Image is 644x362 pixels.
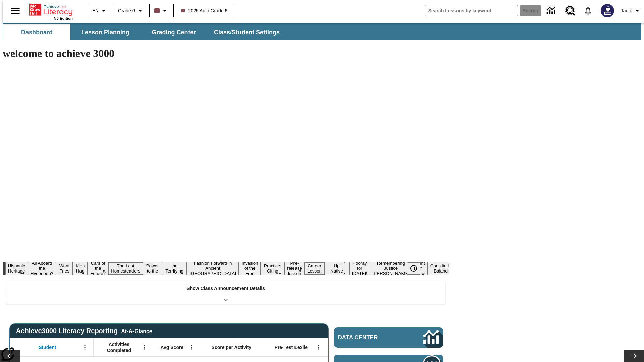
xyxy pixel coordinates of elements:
span: Class/Student Settings [214,28,280,36]
button: Slide 18 The Constitution's Balancing Act [428,257,460,280]
button: Open Menu [314,342,324,352]
a: Notifications [579,2,597,19]
div: SubNavbar [3,24,286,40]
div: Home [29,2,73,20]
span: Dashboard [21,28,53,36]
span: Activities Completed [97,341,141,353]
button: Slide 3 Do You Want Fries With That? [56,252,73,285]
span: Pre-Test Lexile [275,344,308,350]
button: Grading Center [140,24,207,40]
button: Slide 7 Solar Power to the People [143,257,162,280]
button: Open Menu [186,342,196,352]
button: Slide 1 ¡Viva Hispanic Heritage Month! [5,257,28,280]
span: EN [92,7,99,14]
button: Slide 5 Cars of the Future? [88,260,108,277]
span: Student [39,344,56,350]
button: Slide 12 Pre-release lesson [284,260,305,277]
div: SubNavbar [3,23,641,40]
button: Lesson carousel, Next [624,350,644,362]
button: Pause [407,262,420,275]
button: Slide 11 Mixed Practice: Citing Evidence [261,257,284,280]
button: Slide 9 Fashion Forward in Ancient Rome [187,260,239,277]
button: Class color is dark brown. Change class color [152,5,171,17]
div: Show Class Announcement Details [6,281,445,304]
a: Data Center [543,2,561,20]
button: Profile/Settings [618,5,644,17]
button: Select a new avatar [597,2,618,19]
span: Grade 6 [118,7,135,14]
input: search field [425,5,518,16]
span: NJ Edition [54,16,73,20]
img: Avatar [601,4,614,17]
button: Class/Student Settings [209,24,285,40]
button: Grade: Grade 6, Select a grade [115,5,147,17]
a: Resource Center, Will open in new tab [561,2,579,20]
span: Score per Activity [212,344,252,350]
button: Slide 4 Dirty Jobs Kids Had To Do [73,252,88,285]
button: Language: EN, Select a language [89,5,111,17]
button: Slide 14 Cooking Up Native Traditions [324,257,349,280]
span: Achieve3000 Literacy Reporting [16,327,152,335]
h1: welcome to achieve 3000 [3,47,449,60]
button: Slide 15 Hooray for Constitution Day! [349,260,370,277]
a: Data Center [334,327,443,348]
div: Pause [407,262,427,275]
button: Slide 16 Remembering Justice O'Connor [370,260,412,277]
button: Slide 6 The Last Homesteaders [108,262,143,275]
span: Data Center [338,334,401,341]
button: Lesson Planning [72,24,139,40]
button: Slide 10 The Invasion of the Free CD [239,255,261,282]
span: 2025 Auto Grade 6 [181,7,228,14]
span: Tauto [621,7,632,14]
span: Lesson Planning [81,28,129,36]
button: Slide 8 Attack of the Terrifying Tomatoes [162,257,187,280]
button: Slide 13 Career Lesson [305,262,324,275]
a: Home [29,3,73,16]
div: At-A-Glance [121,327,152,335]
button: Open Menu [139,342,149,352]
span: Avg Score [160,344,183,350]
button: Dashboard [3,24,70,40]
span: Grading Center [152,28,196,36]
p: Show Class Announcement Details [186,285,265,292]
button: Slide 2 All Aboard the Hyperloop? [28,260,56,277]
button: Open side menu [5,1,25,21]
button: Open Menu [80,342,90,352]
